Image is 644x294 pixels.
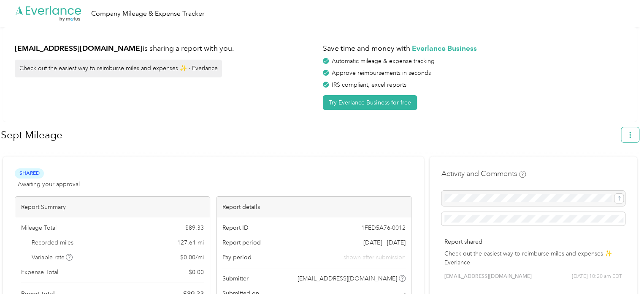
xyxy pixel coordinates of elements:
[361,223,406,232] span: 1FED5A76-0012
[222,223,249,232] span: Report ID
[21,223,57,232] span: Mileage Total
[222,238,261,247] span: Report period
[323,95,417,110] button: Try Everlance Business for free
[332,81,406,88] span: IRS compliant, excel reports
[32,238,73,247] span: Recorded miles
[572,273,622,280] span: [DATE] 10:20 am EDT
[332,69,431,77] span: Approve reimbursements in seconds
[91,8,205,19] div: Company Mileage & Expense Tracker
[15,44,143,52] strong: [EMAIL_ADDRESS][DOMAIN_NAME]
[444,249,622,267] p: Check out the easiest way to reimburse miles and expenses ✨ - Everlance
[15,197,210,217] div: Report Summary
[21,268,58,277] span: Expense Total
[222,253,252,262] span: Pay period
[15,60,222,77] div: Check out the easiest way to reimburse miles and expenses ✨ - Everlance
[177,238,204,247] span: 127.61 mi
[180,253,204,262] span: $ 0.00 / mi
[15,43,317,54] h1: is sharing a report with you.
[1,125,615,145] h1: Sept Mileage
[185,223,204,232] span: $ 89.33
[298,274,397,283] span: [EMAIL_ADDRESS][DOMAIN_NAME]
[32,253,73,262] span: Variable rate
[444,237,622,246] p: Report shared
[189,268,204,277] span: $ 0.00
[332,58,435,65] span: Automatic mileage & expense tracking
[344,253,406,262] span: shown after submission
[323,43,625,54] h1: Save time and money with
[363,238,406,247] span: [DATE] - [DATE]
[15,168,44,178] span: Shared
[18,180,80,189] span: Awaiting your approval
[441,168,526,179] h4: Activity and Comments
[412,44,477,52] strong: Everlance Business
[222,274,249,283] span: Submitter
[216,197,411,217] div: Report details
[444,273,532,280] span: [EMAIL_ADDRESS][DOMAIN_NAME]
